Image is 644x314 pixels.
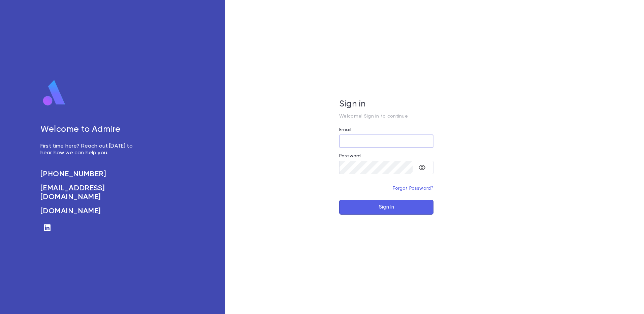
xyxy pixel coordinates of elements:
img: logo [40,80,68,106]
p: Welcome! Sign in to continue. [339,114,433,119]
a: Forgot Password? [393,186,434,191]
a: [EMAIL_ADDRESS][DOMAIN_NAME] [40,184,140,201]
button: Sign In [339,200,433,215]
label: Email [339,127,351,132]
h5: Sign in [339,99,433,109]
label: Password [339,153,361,159]
a: [DOMAIN_NAME] [40,207,140,216]
h5: Welcome to Admire [40,125,140,135]
button: toggle password visibility [415,161,429,174]
p: First time here? Reach out [DATE] to hear how we can help you. [40,143,140,156]
a: [PHONE_NUMBER] [40,170,140,179]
